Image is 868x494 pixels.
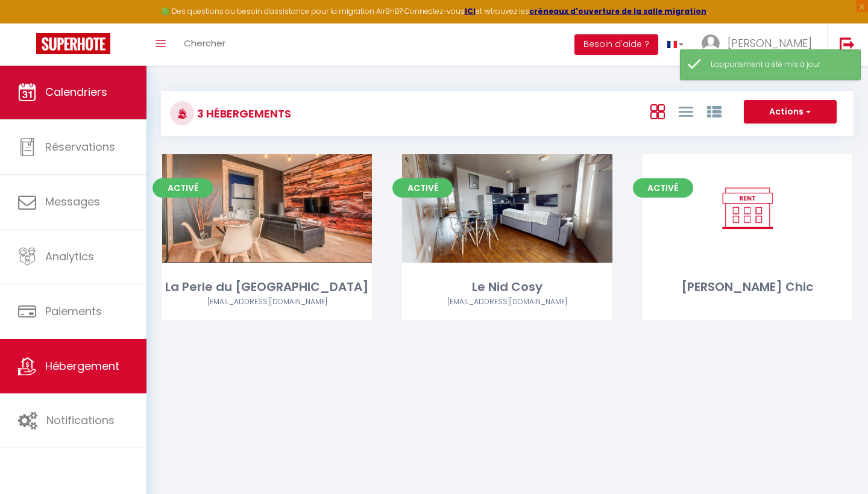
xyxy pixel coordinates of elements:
span: Activé [633,178,693,198]
img: logout [840,37,855,52]
span: Messages [45,194,100,209]
div: La Perle du [GEOGRAPHIC_DATA] [162,278,372,296]
h3: 3 Hébergements [194,100,291,127]
img: Super Booking [36,33,110,54]
span: Activé [392,178,453,198]
a: ... [PERSON_NAME] [693,23,827,66]
span: Activé [153,178,213,198]
span: Chercher [184,37,225,49]
span: Calendriers [45,84,107,99]
span: Paiements [45,304,102,319]
div: Airbnb [402,296,612,308]
a: Vue par Groupe [707,101,722,121]
div: Airbnb [162,296,372,308]
a: Chercher [175,23,234,66]
div: Le Nid Cosy [402,278,612,296]
div: [PERSON_NAME] Chic [643,278,852,296]
a: Vue en Box [650,101,665,121]
button: Ouvrir le widget de chat LiveChat [10,5,46,41]
a: créneaux d'ouverture de la salle migration [529,6,706,16]
a: Vue en Liste [679,101,693,121]
button: Besoin d'aide ? [574,34,658,55]
span: Analytics [45,249,94,264]
img: ... [702,34,720,52]
span: Hébergement [45,358,119,374]
span: Notifications [46,413,115,428]
div: L'appartement a été mis à jour [711,59,848,70]
a: ICI [465,6,476,16]
button: Actions [744,100,837,124]
span: [PERSON_NAME] [728,36,812,51]
span: Réservations [45,139,115,154]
